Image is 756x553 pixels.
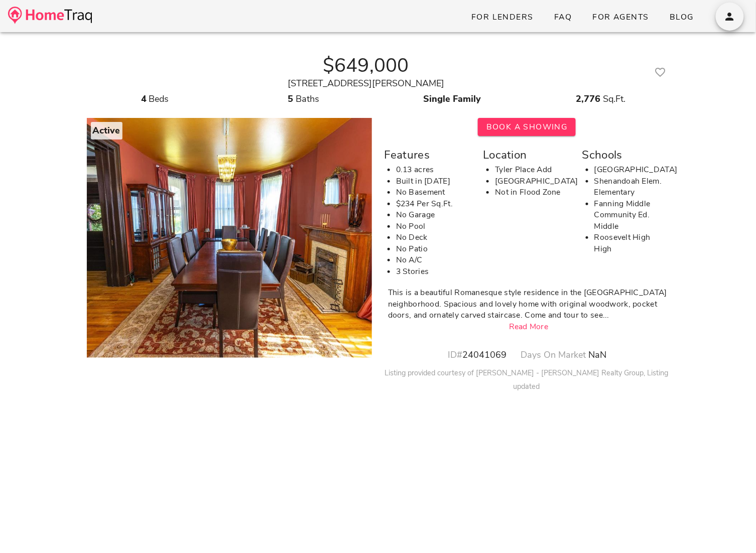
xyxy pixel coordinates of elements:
div: Schools [582,146,669,164]
a: FAQ [546,8,580,26]
span: Baths [296,93,319,105]
div: [STREET_ADDRESS][PERSON_NAME] [87,77,646,90]
a: For Agents [584,8,657,26]
span: ... [603,310,609,321]
span: Beds [149,93,169,105]
div: Features [384,146,471,164]
span: Blog [669,12,694,23]
strong: 2,776 [576,93,601,105]
span: ID# [448,349,462,361]
button: Book A Showing [478,118,576,136]
span: For Lenders [471,12,534,23]
li: 3 Stories [396,266,471,278]
li: $234 Per Sq.Ft. [396,198,471,210]
li: No Deck [396,232,471,243]
li: No Basement [396,187,471,198]
li: Roosevelt High High [594,232,669,254]
li: No Garage [396,209,471,221]
iframe: Chat Widget [706,505,756,553]
div: 24041069 [440,348,514,362]
a: Read More [509,321,549,332]
li: [GEOGRAPHIC_DATA] [594,164,669,176]
strong: 4 [141,93,147,105]
img: desktop-logo.34a1112.png [8,7,92,24]
div: This is a beautiful Romanesque style residence in the [GEOGRAPHIC_DATA] neighborhood. Spacious an... [388,287,670,321]
small: Listing provided courtesy of [PERSON_NAME] - [PERSON_NAME] Realty Group, Listing updated [385,368,669,391]
strong: Single Family [424,93,481,105]
li: No A/C [396,254,471,266]
strong: Active [93,124,120,136]
span: Book A Showing [486,121,568,132]
a: For Lenders [463,8,542,26]
li: Tyler Place Add [495,164,570,176]
strong: 5 [288,93,293,105]
li: Built in [DATE] [396,176,471,187]
li: Fanning Middle Community Ed. Middle [594,198,669,232]
span: For Agents [592,12,649,23]
li: No Pool [396,221,471,232]
li: 0.13 acres [396,164,471,176]
span: FAQ [554,12,572,23]
strong: $649,000 [323,52,409,79]
span: NaN [589,349,607,361]
li: No Patio [396,243,471,255]
span: Sq.Ft. [603,93,626,105]
li: [GEOGRAPHIC_DATA] [495,176,570,187]
li: Not in Flood Zone [495,187,570,198]
a: Blog [661,8,702,26]
div: Location [483,146,570,164]
span: Days On Market [521,349,586,361]
li: Shenandoah Elem. Elementary [594,176,669,198]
